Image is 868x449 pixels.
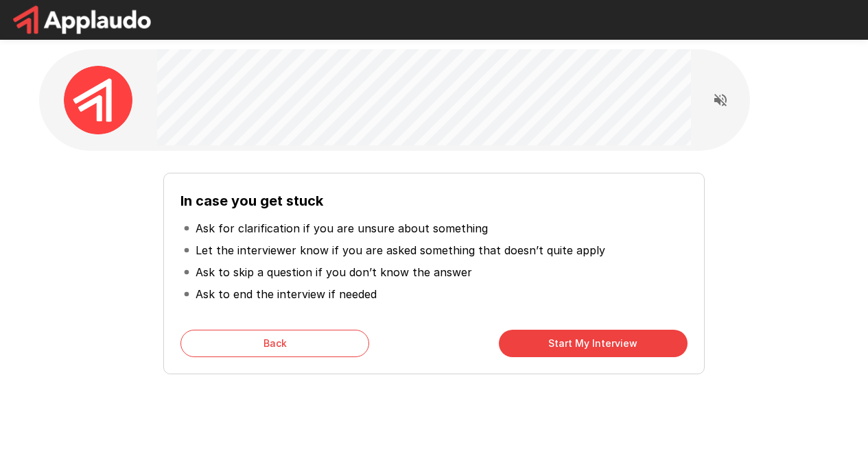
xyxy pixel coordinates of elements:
[196,264,472,280] p: Ask to skip a question if you don’t know the answer
[64,66,132,134] img: applaudo_avatar.png
[196,220,488,236] p: Ask for clarification if you are unsure about something
[180,193,323,209] b: In case you get stuck
[180,330,369,357] button: Back
[499,330,688,357] button: Start My Interview
[707,86,734,114] button: Read questions aloud
[196,242,605,258] p: Let the interviewer know if you are asked something that doesn’t quite apply
[196,286,377,302] p: Ask to end the interview if needed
